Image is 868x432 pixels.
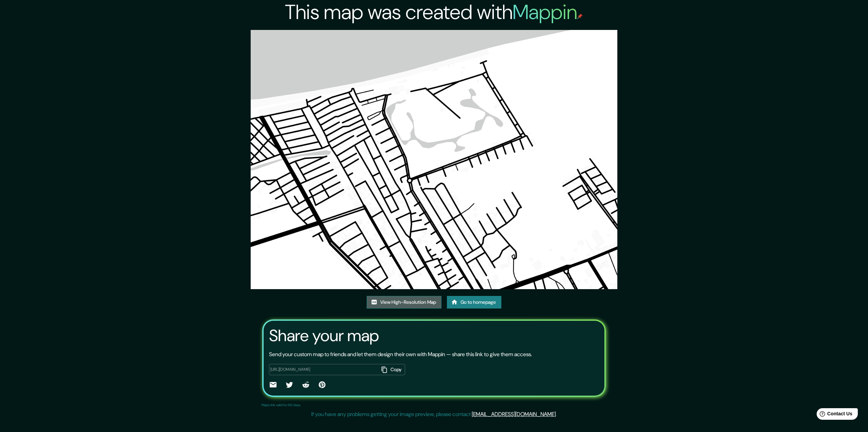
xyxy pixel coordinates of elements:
[269,350,532,359] p: Send your custom map to friends and let them design their own with Mappin — share this link to gi...
[311,410,557,418] p: If you have any problems getting your image preview, please contact .
[262,402,301,408] p: Maps link valid for 60 days.
[472,411,556,418] a: [EMAIL_ADDRESS][DOMAIN_NAME]
[251,30,617,289] img: created-map
[367,296,441,309] a: View High-Resolution Map
[379,364,405,375] button: Copy
[577,14,583,19] img: mappin-pin
[807,405,861,425] iframe: Help widget launcher
[269,326,379,345] h3: Share your map
[447,296,501,309] a: Go to homepage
